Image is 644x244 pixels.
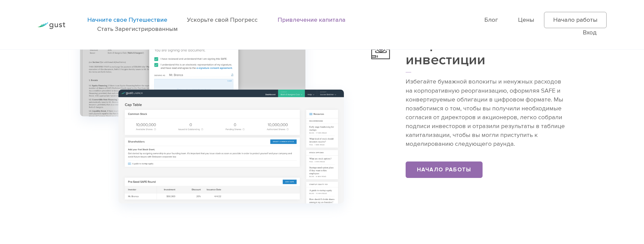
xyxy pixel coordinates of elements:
a: Начните свое Путешествие [87,16,167,24]
a: Блог [484,16,498,24]
a: Начало работы [406,161,482,178]
a: Стать Зарегистрированным [97,25,178,33]
h3: Закройте свои инвестиции [406,36,569,73]
p: Избегайте бумажной волокиты и ненужных расходов на корпоративную реорганизацию, оформляя SAFE и к... [406,77,569,148]
a: Цены [518,16,534,24]
img: Логотип Gust [37,22,66,29]
a: Начало работы [544,12,607,28]
a: Привлечение капитала [278,16,345,24]
a: Вход [583,29,597,36]
a: Ускорьте свой Прогресс [187,16,258,24]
